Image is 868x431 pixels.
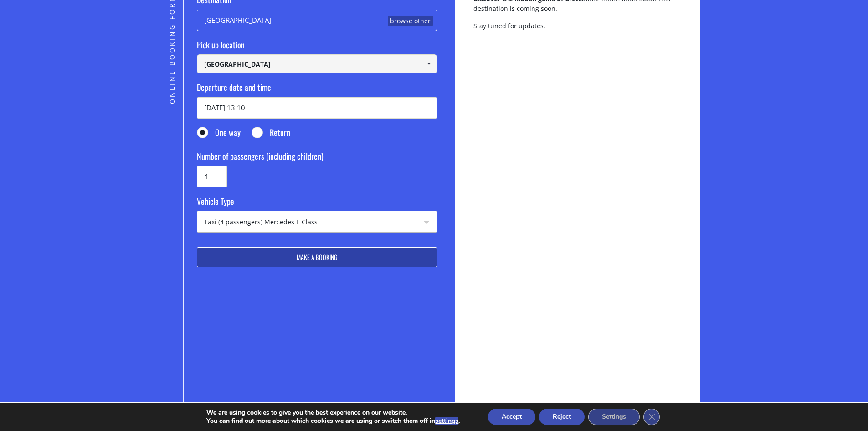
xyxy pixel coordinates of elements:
div: [GEOGRAPHIC_DATA] [197,10,437,31]
label: Return [252,127,290,142]
button: Reject [539,409,585,425]
p: You can find out more about which cookies we are using or switch them off in . [206,417,460,425]
a: Show All Items [421,54,437,73]
button: Settings [588,409,640,425]
button: Close GDPR Cookie Banner [643,409,660,425]
p: Stay tuned for updates. [473,21,682,38]
a: browse other [388,16,433,26]
input: Select pickup location [197,54,437,73]
label: Vehicle Type [197,196,437,211]
label: One way [197,127,241,142]
label: Number of passengers (including children) [197,151,437,166]
label: Departure date and time [197,82,437,97]
button: settings [435,417,458,425]
button: Accept [488,409,535,425]
button: Make a booking [197,247,437,267]
label: Pick up location [197,39,437,55]
p: We are using cookies to give you the best experience on our website. [206,409,460,417]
